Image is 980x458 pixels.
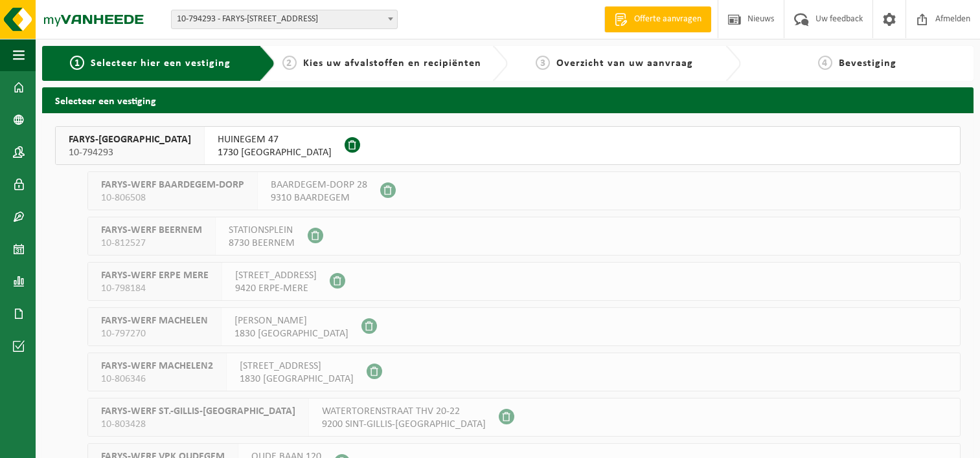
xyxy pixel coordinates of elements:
span: 2 [282,56,297,70]
span: 10-794293 [69,146,191,159]
span: 10-803428 [101,418,295,431]
span: 1830 [GEOGRAPHIC_DATA] [240,373,354,386]
span: FARYS-[GEOGRAPHIC_DATA] [69,133,191,146]
span: 9200 SINT-GILLIS-[GEOGRAPHIC_DATA] [322,418,486,431]
span: 9420 ERPE-MERE [235,282,317,295]
span: WATERTORENSTRAAT THV 20-22 [322,405,486,418]
span: FARYS-WERF ST.-GILLIS-[GEOGRAPHIC_DATA] [101,405,295,418]
span: BAARDEGEM-DORP 28 [271,179,367,191]
span: 10-797270 [101,327,208,340]
span: Bevestiging [839,58,896,69]
a: Offerte aanvragen [604,6,711,32]
span: 8730 BEERNEM [229,237,295,250]
span: FARYS-WERF MACHELEN [101,314,208,327]
span: Selecteer hier een vestiging [91,58,231,69]
span: STATIONSPLEIN [229,224,295,237]
span: 10-794293 - FARYS-ASSE - 1730 ASSE, HUINEGEM 47 [171,10,398,29]
span: 4 [818,56,832,70]
span: Offerte aanvragen [631,13,705,26]
span: FARYS-WERF MACHELEN2 [101,360,213,373]
span: 1830 [GEOGRAPHIC_DATA] [234,327,348,340]
span: 1730 [GEOGRAPHIC_DATA] [218,146,332,159]
span: 3 [536,56,550,70]
span: FARYS-WERF BAARDEGEM-DORP [101,179,244,191]
span: [STREET_ADDRESS] [235,269,317,282]
span: [STREET_ADDRESS] [240,360,354,373]
button: FARYS-[GEOGRAPHIC_DATA] 10-794293 HUINEGEM 471730 [GEOGRAPHIC_DATA] [55,126,961,165]
span: HUINEGEM 47 [218,133,332,146]
span: Kies uw afvalstoffen en recipiënten [303,58,481,69]
span: 10-812527 [101,237,202,250]
span: 10-806346 [101,373,213,386]
span: 9310 BAARDEGEM [271,191,367,204]
h2: Selecteer een vestiging [42,87,974,113]
span: FARYS-WERF BEERNEM [101,224,202,237]
span: FARYS-WERF ERPE MERE [101,269,209,282]
span: 10-806508 [101,191,244,204]
span: 10-798184 [101,282,209,295]
span: Overzicht van uw aanvraag [556,58,693,69]
span: [PERSON_NAME] [234,314,348,327]
span: 1 [70,56,84,70]
span: 10-794293 - FARYS-ASSE - 1730 ASSE, HUINEGEM 47 [172,10,397,28]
